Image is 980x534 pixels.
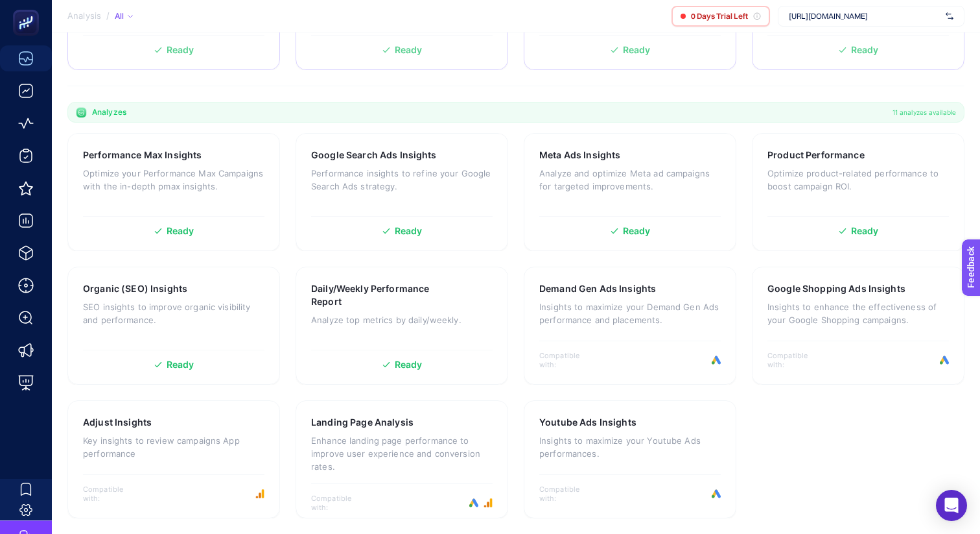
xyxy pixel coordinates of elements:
[67,11,101,21] span: Analysis
[67,400,280,518] a: Adjust InsightsKey insights to review campaigns App performanceCompatible with:
[524,133,736,251] a: Meta Ads InsightsAnalyze and optimize Meta ad campaigns for targeted improvements.Ready
[67,133,280,251] a: Performance Max InsightsOptimize your Performance Max Campaigns with the in-depth pmax insights.R...
[789,11,940,21] span: [URL][DOMAIN_NAME]
[539,416,636,429] h3: Youtube Ads Insights
[851,226,879,236] span: Ready
[623,226,651,236] span: Ready
[83,434,264,460] p: Key insights to review campaigns App performance
[936,490,967,521] div: Open Intercom Messenger
[83,149,202,162] h3: Performance Max Insights
[167,360,194,369] span: Ready
[395,360,423,369] span: Ready
[539,282,656,295] h3: Demand Gen Ads Insights
[767,300,949,326] p: Insights to enhance the effectiveness of your Google Shopping campaigns.
[296,133,508,251] a: Google Search Ads InsightsPerformance insights to refine your Google Search Ads strategy.Ready
[311,494,369,512] span: Compatible with:
[92,107,126,117] span: Analyzes
[296,267,508,385] a: Daily/Weekly Performance ReportAnalyze top metrics by daily/weekly.Ready
[311,416,414,429] h3: Landing Page Analysis
[539,485,598,503] span: Compatible with:
[311,167,493,193] p: Performance insights to refine your Google Search Ads strategy.
[83,485,141,503] span: Compatible with:
[395,226,423,236] span: Ready
[539,167,721,193] p: Analyze and optimize Meta ad campaigns for targeted improvements.
[752,133,964,251] a: Product PerformanceOptimize product-related performance to boost campaign ROI.Ready
[539,300,721,326] p: Insights to maximize your Demand Gen Ads performance and placements.
[311,282,452,308] h3: Daily/Weekly Performance Report
[946,10,953,23] img: svg%3e
[539,434,721,460] p: Insights to maximize your Youtube Ads performances.
[83,300,264,326] p: SEO insights to improve organic visibility and performance.
[167,226,194,236] span: Ready
[296,400,508,518] a: Landing Page AnalysisEnhance landing page performance to improve user experience and conversion r...
[83,167,264,193] p: Optimize your Performance Max Campaigns with the in-depth pmax insights.
[767,149,865,162] h3: Product Performance
[524,400,736,518] a: Youtube Ads InsightsInsights to maximize your Youtube Ads performances.Compatible with:
[83,282,187,295] h3: Organic (SEO) Insights
[8,4,49,14] span: Feedback
[67,267,280,385] a: Organic (SEO) InsightsSEO insights to improve organic visibility and performance.Ready
[311,434,493,473] p: Enhance landing page performance to improve user experience and conversion rates.
[767,282,905,295] h3: Google Shopping Ads Insights
[767,167,949,193] p: Optimize product-related performance to boost campaign ROI.
[83,416,152,429] h3: Adjust Insights
[311,149,437,162] h3: Google Search Ads Insights
[115,11,133,21] div: All
[691,11,748,21] span: 0 Days Trial Left
[539,351,598,369] span: Compatible with:
[767,351,826,369] span: Compatible with:
[752,267,964,385] a: Google Shopping Ads InsightsInsights to enhance the effectiveness of your Google Shopping campaig...
[106,10,110,21] span: /
[311,313,493,326] p: Analyze top metrics by daily/weekly.
[524,267,736,385] a: Demand Gen Ads InsightsInsights to maximize your Demand Gen Ads performance and placements.Compat...
[892,107,956,117] span: 11 analyzes available
[539,149,620,162] h3: Meta Ads Insights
